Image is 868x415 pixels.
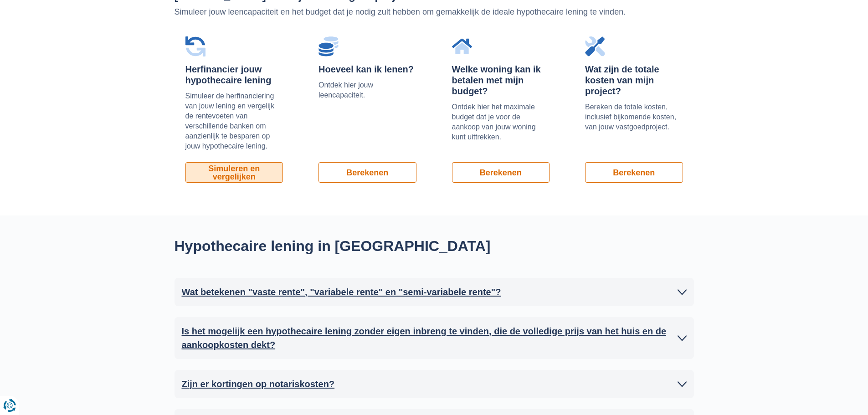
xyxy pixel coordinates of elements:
img: Welke woning kan ik betalen met mijn budget? [452,36,472,56]
p: Simuleer de herfinanciering van jouw lening en vergelijk de rentevoeten van verschillende banken ... [185,91,283,151]
p: Ontdek hier het maximale budget dat je voor de aankoop van jouw woning kunt uittrekken. [452,102,550,142]
p: Ontdek hier jouw leencapaciteit. [318,80,416,100]
div: Welke woning kan ik betalen met mijn budget? [452,64,550,97]
p: Bereken de totale kosten, inclusief bijkomende kosten, van jouw vastgoedproject. [585,102,683,132]
h2: Zijn er kortingen op notariskosten? [182,377,335,391]
div: Hoeveel kan ik lenen? [318,64,416,75]
h2: Is het mogelijk een hypothecaire lening zonder eigen inbreng te vinden, die de volledige prijs va... [182,324,678,352]
a: Berekenen [585,162,683,183]
img: Hoeveel kan ik lenen? [318,36,339,56]
div: Wat zijn de totale kosten van mijn project? [585,64,683,97]
a: Is het mogelijk een hypothecaire lening zonder eigen inbreng te vinden, die de volledige prijs va... [182,324,687,352]
div: Herfinancier jouw hypothecaire lening [185,64,283,86]
a: Simuleren en vergelijken [185,162,283,183]
a: Zijn er kortingen op notariskosten? [182,377,687,391]
h2: Hypothecaire lening in [GEOGRAPHIC_DATA] [175,237,516,255]
a: Wat betekenen "vaste rente", "variabele rente" en "semi-variabele rente"? [182,285,687,299]
img: Wat zijn de totale kosten van mijn project? [585,36,605,56]
p: Simuleer jouw leencapaciteit en het budget dat je nodig zult hebben om gemakkelijk de ideale hypo... [175,6,694,18]
a: Berekenen [452,162,550,183]
h2: Wat betekenen "vaste rente", "variabele rente" en "semi-variabele rente"? [182,285,501,299]
a: Berekenen [318,162,416,183]
img: Herfinancier jouw hypothecaire lening [185,36,205,56]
